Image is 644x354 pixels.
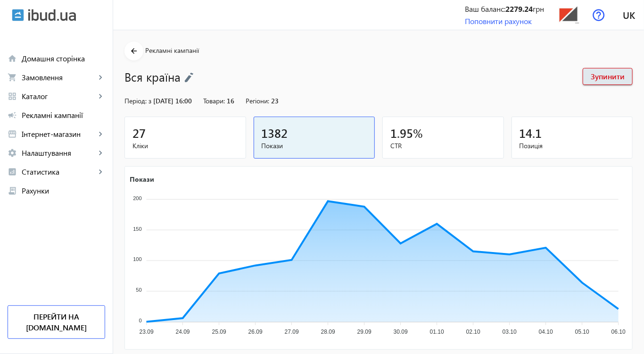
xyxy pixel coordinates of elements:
tspan: 30.09 [394,329,408,335]
img: 132968d0fbc2610090863634432320-5cf720f3a7.jpg [558,4,579,25]
mat-icon: keyboard_arrow_right [96,148,105,158]
span: Статистика [22,167,96,177]
span: 1.95 [390,125,413,141]
mat-icon: receipt_long [8,186,17,195]
mat-icon: keyboard_arrow_right [96,129,105,139]
tspan: 05.10 [575,329,589,335]
tspan: 200 [133,195,141,201]
img: help.svg [593,9,605,21]
tspan: 25.09 [212,329,226,335]
div: Ваш баланс: грн [465,4,544,14]
span: Позиція [520,141,625,151]
button: Зупинити [583,68,633,85]
tspan: 24.09 [176,329,190,335]
span: Товари: [203,96,225,105]
span: Налаштування [22,148,96,158]
span: Інтернет-магазин [22,129,96,139]
span: uk [623,9,635,21]
tspan: 0 [139,318,142,323]
span: Каталог [22,92,96,101]
mat-icon: settings [8,148,17,158]
mat-icon: keyboard_arrow_right [96,92,105,101]
span: 27 [132,125,146,141]
mat-icon: campaign [8,110,17,120]
span: Рекламні кампанії [145,46,199,55]
tspan: 28.09 [321,329,335,335]
span: Замовлення [22,73,96,82]
span: [DATE] 16:00 [153,96,192,105]
tspan: 29.09 [357,329,372,335]
span: Період: з [124,96,151,105]
span: Зупинити [591,71,625,82]
mat-icon: arrow_back [128,45,140,57]
span: Рахунки [22,186,105,195]
tspan: 04.10 [539,329,553,335]
span: CTR [390,141,496,151]
span: 14.1 [520,125,542,141]
tspan: 02.10 [466,329,480,335]
a: Поповнити рахунок [465,16,532,26]
span: Кліки [132,141,238,151]
tspan: 03.10 [503,329,517,335]
tspan: 06.10 [611,329,626,335]
span: % [413,125,423,141]
span: 23 [271,96,279,105]
img: ibud.svg [12,9,24,21]
tspan: 50 [136,287,141,293]
tspan: 01.10 [430,329,444,335]
tspan: 150 [133,226,141,232]
mat-icon: keyboard_arrow_right [96,73,105,82]
span: 1382 [262,125,288,141]
tspan: 26.09 [248,329,263,335]
span: Регіони: [246,96,269,105]
tspan: 23.09 [140,329,154,335]
text: Покази [130,175,154,184]
mat-icon: keyboard_arrow_right [96,167,105,177]
tspan: 27.09 [285,329,299,335]
tspan: 100 [133,257,141,262]
mat-icon: home [8,54,17,63]
mat-icon: storefront [8,129,17,139]
mat-icon: shopping_cart [8,73,17,82]
b: 2279.24 [505,4,533,14]
span: Покази [262,141,367,151]
span: Рекламні кампанії [22,110,105,120]
a: Перейти на [DOMAIN_NAME] [8,305,105,339]
mat-icon: analytics [8,167,17,177]
span: Домашня сторінка [22,54,105,63]
span: 16 [227,96,234,105]
h1: Вся країна [124,68,573,85]
mat-icon: grid_view [8,92,17,101]
img: ibud_text.svg [28,9,76,21]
